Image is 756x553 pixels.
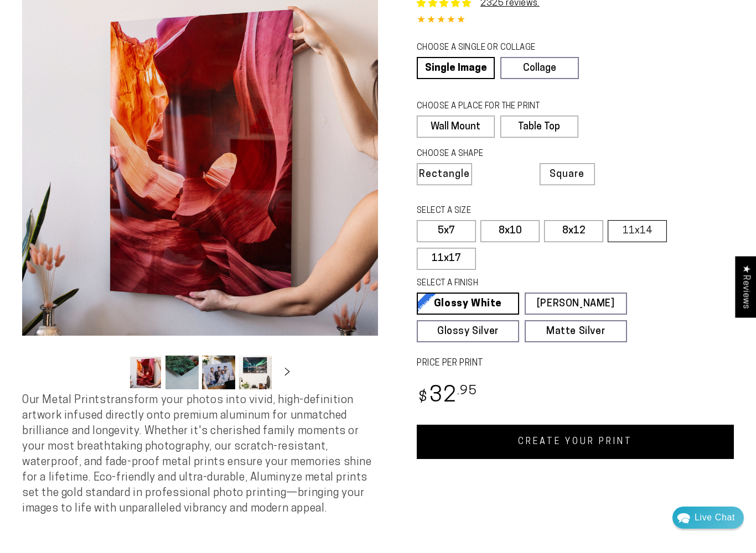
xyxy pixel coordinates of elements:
a: Glossy White [417,293,519,315]
span: Rectangle [419,170,470,180]
a: [PERSON_NAME] [525,293,627,315]
div: Contact Us Directly [695,507,735,529]
a: Collage [500,57,578,79]
label: 8x12 [544,220,603,242]
sup: .95 [457,385,477,398]
button: Load image 3 in gallery view [202,356,235,389]
button: Slide right [275,361,299,385]
legend: SELECT A FINISH [417,278,603,290]
label: 8x10 [480,220,540,242]
span: Square [550,170,584,180]
button: Load image 2 in gallery view [165,356,199,389]
legend: SELECT A SIZE [417,205,603,217]
bdi: 32 [417,385,477,407]
a: CREATE YOUR PRINT [417,425,734,459]
label: PRICE PER PRINT [417,357,734,370]
a: Matte Silver [525,320,627,342]
div: Click to open Judge.me floating reviews tab [735,256,756,317]
label: Table Top [500,116,578,138]
label: 11x14 [608,220,667,242]
legend: CHOOSE A PLACE FOR THE PRINT [417,101,568,113]
button: Load image 4 in gallery view [239,356,272,389]
label: 11x17 [417,248,476,270]
a: Single Image [417,57,495,79]
div: Chat widget toggle [672,507,744,529]
legend: CHOOSE A SHAPE [417,148,524,160]
span: $ [418,390,428,405]
button: Load image 1 in gallery view [129,356,162,389]
legend: CHOOSE A SINGLE OR COLLAGE [417,42,568,54]
label: Wall Mount [417,116,495,138]
a: Glossy Silver [417,320,519,342]
label: 5x7 [417,220,476,242]
button: Slide left [101,361,126,385]
div: 4.85 out of 5.0 stars [417,13,734,29]
span: Our Metal Prints transform your photos into vivid, high-definition artwork infused directly onto ... [22,395,372,514]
